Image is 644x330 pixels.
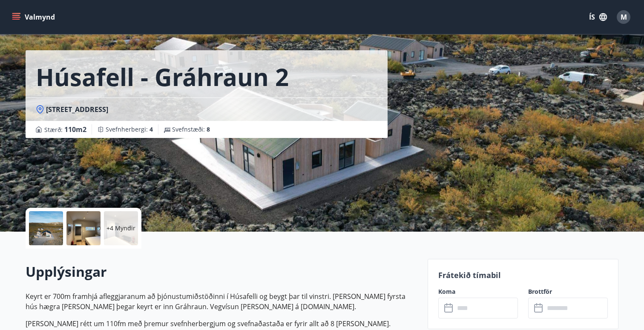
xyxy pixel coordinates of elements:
[26,291,417,312] p: Keyrt er 700m framhjá afleggjaranum að þjónustumiðstöðinni í Húsafelli og beygt þar til vinstri. ...
[584,9,612,25] button: ÍS
[44,124,86,135] span: Stærð :
[528,287,608,296] label: Brottför
[46,105,108,114] span: [STREET_ADDRESS]
[149,125,153,133] span: 4
[10,9,58,25] button: menu
[106,224,135,232] p: +4 Myndir
[172,125,210,134] span: Svefnstæði :
[64,125,86,134] span: 110 m2
[106,125,153,134] span: Svefnherbergi :
[613,7,634,27] button: M
[207,125,210,133] span: 8
[26,319,417,329] p: [PERSON_NAME] rétt um 110fm með þremur svefnherbergjum og svefnaðastaða er fyrir allt að 8 [PERSO...
[36,60,289,93] h1: Húsafell - Gráhraun 2
[26,262,417,281] h2: Upplýsingar
[438,270,608,281] p: Frátekið tímabil
[438,287,518,296] label: Koma
[621,12,627,22] span: M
